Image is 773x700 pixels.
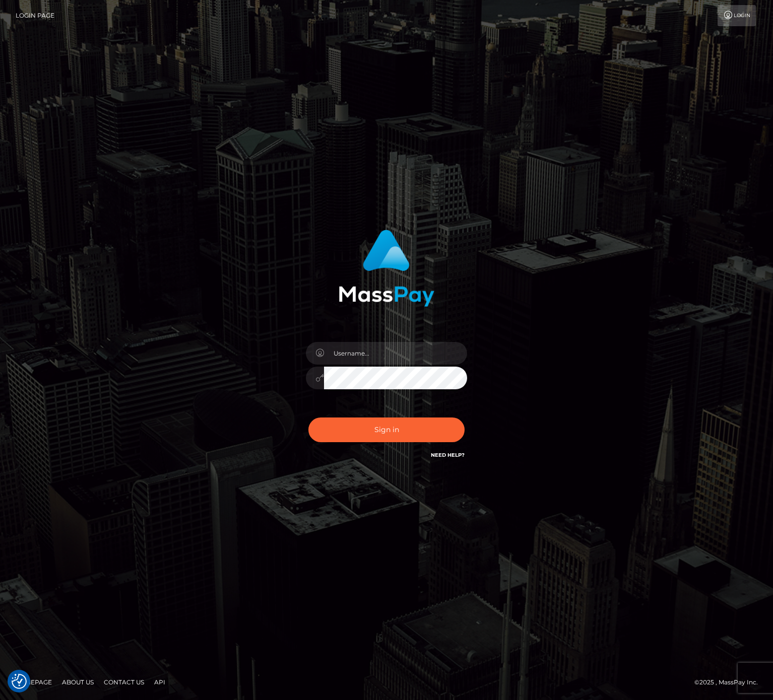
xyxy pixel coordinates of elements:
a: Contact Us [100,674,148,690]
button: Sign in [308,417,465,442]
input: Username... [324,342,467,365]
button: Consent Preferences [12,674,27,689]
a: Login [718,5,756,26]
a: Need Help? [431,452,465,458]
a: Login Page [16,5,54,26]
img: Revisit consent button [12,674,27,689]
a: About Us [58,674,98,690]
div: © 2025 , MassPay Inc. [694,677,765,688]
a: API [150,674,169,690]
a: Homepage [11,674,56,690]
img: MassPay Login [339,230,434,307]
